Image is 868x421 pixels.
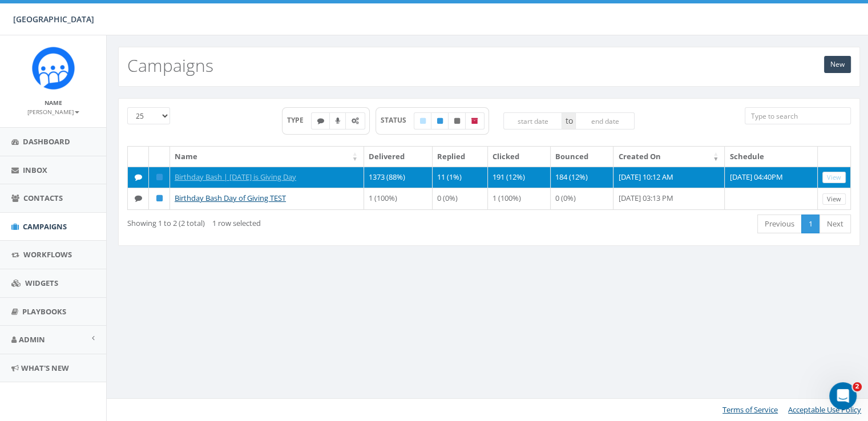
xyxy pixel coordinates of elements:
[824,56,851,73] a: New
[156,173,163,181] i: Published
[575,112,635,129] input: end date
[212,218,261,228] span: 1 row selected
[829,382,857,410] iframe: Intercom live chat
[21,363,69,373] span: What's New
[433,188,488,209] td: 0 (0%)
[175,193,286,203] a: Birthday Bash Day of Giving TEST
[175,172,296,182] a: Birthday Bash | [DATE] is Giving Day
[822,193,846,205] a: View
[801,214,820,233] a: 1
[311,112,330,129] label: Text SMS
[336,118,340,124] i: Ringless Voice Mail
[27,106,79,116] a: [PERSON_NAME]
[551,188,614,209] td: 0 (0%)
[613,188,725,209] td: [DATE] 03:13 PM
[23,221,67,232] span: Campaigns
[345,112,365,129] label: Automated Message
[551,147,614,167] th: Bounced
[757,214,802,233] a: Previous
[488,188,550,209] td: 1 (100%)
[613,147,725,167] th: Created On: activate to sort column ascending
[448,112,466,129] label: Unpublished
[420,118,426,124] i: Draft
[465,112,485,129] label: Archived
[613,167,725,188] td: [DATE] 10:12 AM
[364,147,433,167] th: Delivered
[819,214,851,233] a: Next
[433,147,488,167] th: Replied
[822,172,846,184] a: View
[788,404,861,415] a: Acceptable Use Policy
[23,165,47,175] span: Inbox
[433,167,488,188] td: 11 (1%)
[25,278,58,288] span: Widgets
[454,118,460,124] i: Unpublished
[22,306,66,317] span: Playbooks
[381,115,414,125] span: STATUS
[170,147,364,167] th: Name: activate to sort column ascending
[853,382,862,391] span: 2
[725,147,818,167] th: Schedule
[551,167,614,188] td: 184 (12%)
[725,167,818,188] td: [DATE] 04:40PM
[414,112,432,129] label: Draft
[32,47,75,90] img: Rally_Corp_Icon.png
[745,107,851,124] input: Type to search
[135,173,142,181] i: Text SMS
[364,167,433,188] td: 1373 (88%)
[488,147,550,167] th: Clicked
[488,167,550,188] td: 191 (12%)
[23,193,63,203] span: Contacts
[23,136,70,147] span: Dashboard
[156,195,163,202] i: Published
[437,118,443,124] i: Published
[19,334,45,345] span: Admin
[317,118,324,124] i: Text SMS
[127,213,419,229] div: Showing 1 to 2 (2 total)
[287,115,312,125] span: TYPE
[722,404,778,415] a: Terms of Service
[135,195,142,202] i: Text SMS
[27,108,79,116] small: [PERSON_NAME]
[23,249,72,260] span: Workflows
[562,112,575,129] span: to
[329,112,346,129] label: Ringless Voice Mail
[127,56,213,75] h2: Campaigns
[503,112,563,129] input: start date
[45,99,62,107] small: Name
[431,112,449,129] label: Published
[13,14,94,25] span: [GEOGRAPHIC_DATA]
[364,188,433,209] td: 1 (100%)
[352,118,359,124] i: Automated Message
